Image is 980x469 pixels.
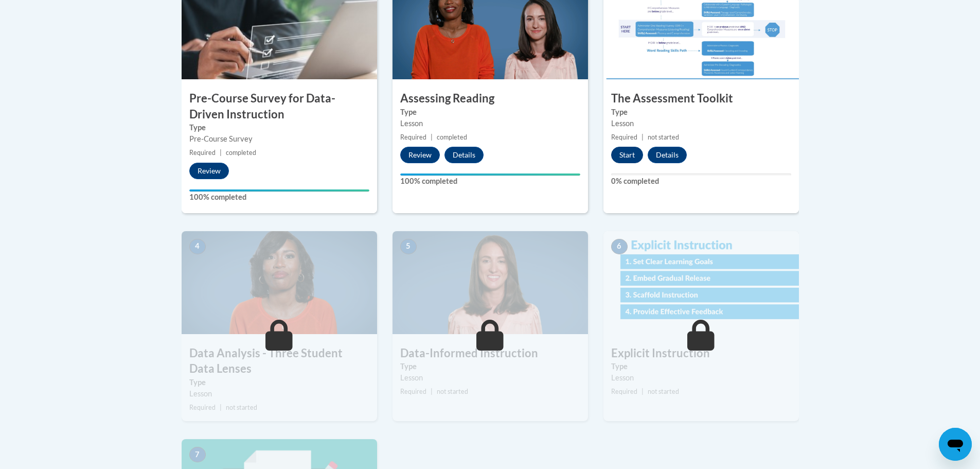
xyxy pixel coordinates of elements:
[182,91,377,123] h3: Pre-Course Survey for Data-Driven Instruction
[189,163,229,179] button: Review
[603,231,799,334] img: Course Image
[393,231,588,334] img: Course Image
[642,388,644,395] span: |
[400,388,426,395] span: Required
[400,118,580,129] div: Lesson
[226,404,257,411] span: not started
[226,149,256,157] span: completed
[431,388,433,395] span: |
[431,133,433,141] span: |
[400,133,426,141] span: Required
[648,147,687,163] button: Details
[400,361,580,372] label: Type
[393,345,588,361] h3: Data-Informed Instruction
[437,388,468,395] span: not started
[189,388,369,399] div: Lesson
[648,388,679,395] span: not started
[400,372,580,384] div: Lesson
[189,377,369,388] label: Type
[939,428,972,461] iframe: Button to launch messaging window
[437,133,467,141] span: completed
[400,107,580,118] label: Type
[611,176,791,187] label: 0% completed
[444,147,484,163] button: Details
[611,118,791,129] div: Lesson
[400,147,440,163] button: Review
[611,133,637,141] span: Required
[189,149,216,157] span: Required
[400,173,580,176] div: Your progress
[182,345,377,377] h3: Data Analysis - Three Student Data Lenses
[182,231,377,334] img: Course Image
[611,147,643,163] button: Start
[611,239,628,254] span: 6
[611,361,791,372] label: Type
[189,239,206,254] span: 4
[220,149,222,157] span: |
[189,404,216,411] span: Required
[400,239,417,254] span: 5
[648,133,679,141] span: not started
[611,372,791,384] div: Lesson
[611,388,637,395] span: Required
[400,176,580,187] label: 100% completed
[393,91,588,107] h3: Assessing Reading
[189,122,369,133] label: Type
[611,107,791,118] label: Type
[603,345,799,361] h3: Explicit Instruction
[189,133,369,145] div: Pre-Course Survey
[189,192,369,203] label: 100% completed
[189,189,369,192] div: Your progress
[603,91,799,107] h3: The Assessment Toolkit
[220,404,222,411] span: |
[189,447,206,462] span: 7
[642,133,644,141] span: |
